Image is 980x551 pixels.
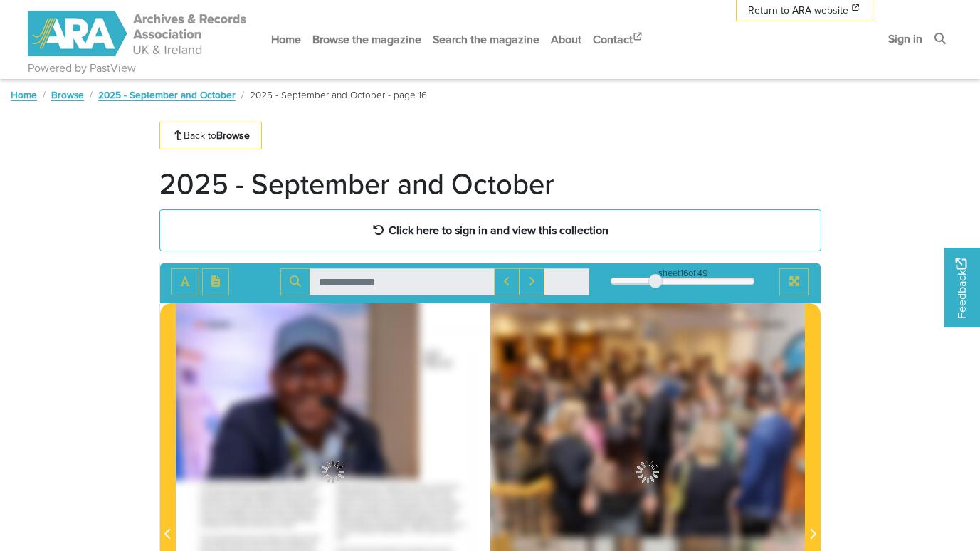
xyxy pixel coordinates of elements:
a: Back toBrowse [159,122,263,149]
a: Browse [51,88,84,102]
button: Next Match [519,268,544,295]
img: ARA - ARC Magazine | Powered by PastView [28,11,248,56]
span: Feedback [953,258,970,319]
a: Would you like to provide feedback? [944,248,980,327]
a: Home [11,88,37,102]
span: 16 [680,266,688,280]
a: Contact [587,21,650,58]
strong: Click here to sign in and view this collection [389,222,608,238]
button: Open transcription window [202,268,229,295]
a: Home [265,21,307,58]
a: Browse the magazine [307,21,427,58]
span: Return to ARA website [748,3,848,18]
button: Search [280,268,310,295]
strong: Browse [216,128,250,142]
a: ARA - ARC Magazine | Powered by PastView logo [28,3,248,65]
a: Search the magazine [427,21,545,58]
a: Powered by PastView [28,60,136,77]
a: Click here to sign in and view this collection [159,209,821,251]
h1: 2025 - September and October [159,167,554,201]
a: About [545,21,587,58]
div: sheet of 49 [611,266,754,280]
a: Sign in [882,20,928,58]
input: Search for [310,268,495,295]
a: 2025 - September and October [98,88,236,102]
button: Previous Match [494,268,520,295]
button: Full screen mode [779,268,809,295]
button: Toggle text selection (Alt+T) [171,268,199,295]
span: 2025 - September and October - page 16 [250,88,427,102]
